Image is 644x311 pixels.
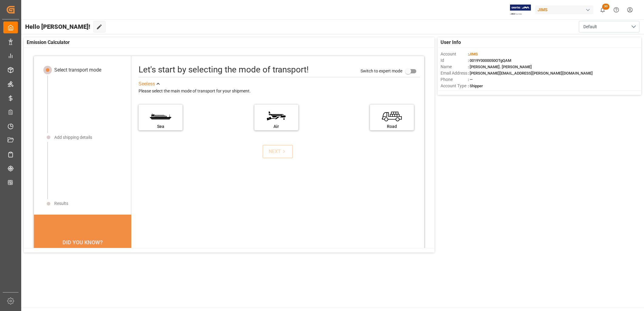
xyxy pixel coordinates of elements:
[441,51,468,57] span: Account
[469,52,478,56] span: JIMS
[257,123,295,130] div: Air
[441,70,468,76] span: Email Address
[54,200,68,207] div: Results
[510,5,531,15] img: Exertis%20JAM%20-%20Email%20Logo.jpg_1722504956.jpg
[139,63,309,76] div: Let's start by selecting the mode of transport!
[269,148,287,155] div: NEXT
[596,3,609,17] button: show 30 new notifications
[535,4,596,15] button: JIMS
[54,134,92,141] div: Add shipping details
[139,88,420,95] div: Please select the main mode of transport for your shipment.
[602,4,609,10] span: 30
[263,145,293,158] button: NEXT
[468,71,593,75] span: : [PERSON_NAME][EMAIL_ADDRESS][PERSON_NAME][DOMAIN_NAME]
[441,64,468,70] span: Name
[468,52,478,56] span: :
[54,66,101,74] div: Select transport mode
[535,5,593,14] div: JIMS
[441,76,468,83] span: Phone
[34,236,132,249] div: DID YOU KNOW?
[361,69,402,73] span: Switch to expert mode
[373,123,411,130] div: Road
[441,57,468,64] span: Id
[468,84,483,88] span: : Shipper
[583,24,597,30] span: Default
[579,21,639,32] button: open menu
[468,65,532,69] span: : [PERSON_NAME]. [PERSON_NAME]
[139,80,155,88] div: See less
[609,3,623,17] button: Help Center
[142,123,179,130] div: Sea
[468,77,473,82] span: : —
[468,58,511,63] span: : 0019Y0000050OTgQAM
[27,39,70,46] span: Emission Calculator
[441,83,468,89] span: Account Type
[25,21,90,32] span: Hello [PERSON_NAME]!
[441,39,461,46] span: User Info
